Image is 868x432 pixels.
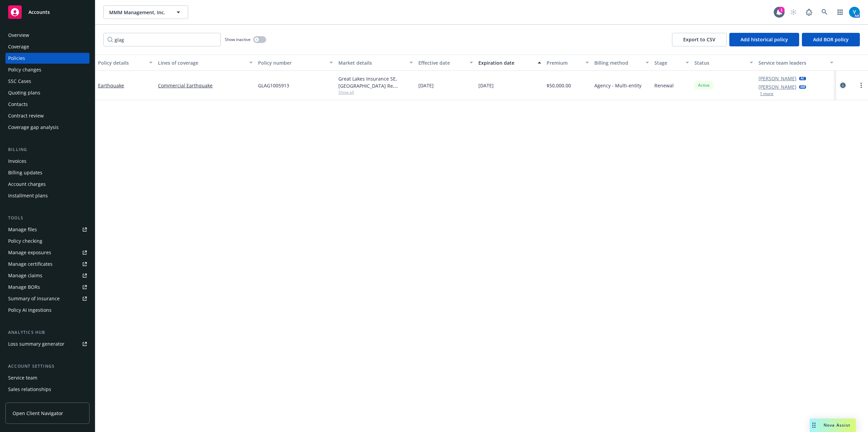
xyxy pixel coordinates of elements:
[8,282,40,293] div: Manage BORs
[8,372,37,383] div: Service team
[672,33,727,46] button: Export to CSV
[109,9,168,16] span: MMM Management, Inc.
[98,59,145,66] div: Policy details
[758,83,796,90] a: [PERSON_NAME]
[5,247,90,258] a: Manage exposures
[594,59,642,66] div: Billing method
[8,53,25,64] div: Policies
[28,9,50,15] span: Accounts
[5,190,90,201] a: Installment plans
[683,36,715,43] span: Export to CSV
[692,55,756,71] button: Status
[5,76,90,87] a: SSC Cases
[5,167,90,178] a: Billing updates
[652,55,692,71] button: Stage
[5,224,90,235] a: Manage files
[5,236,90,246] a: Policy checking
[833,5,847,19] a: Switch app
[13,410,63,417] span: Open Client Navigator
[8,179,46,190] div: Account charges
[8,41,29,52] div: Coverage
[478,82,494,89] span: [DATE]
[8,190,48,201] div: Installment plans
[694,59,746,66] div: Status
[8,122,59,133] div: Coverage gap analysis
[544,55,592,71] button: Premium
[158,82,253,89] a: Commercial Earthquake
[8,167,42,178] div: Billing updates
[98,82,124,89] a: Earthquake
[8,156,26,167] div: Invoices
[258,59,325,66] div: Policy number
[225,37,251,42] span: Show inactive
[155,55,255,71] button: Lines of coverage
[478,59,534,66] div: Expiration date
[8,384,51,395] div: Sales relationships
[103,5,188,19] button: MMM Management, Inc.
[5,110,90,121] a: Contract review
[258,82,289,89] span: GLAG1005913
[760,92,773,96] button: 1 more
[8,110,44,121] div: Contract review
[824,422,850,428] span: Nova Assist
[5,41,90,52] a: Coverage
[103,33,221,46] input: Filter by keyword...
[547,82,571,89] span: $50,000.00
[8,30,29,41] div: Overview
[547,59,582,66] div: Premium
[5,270,90,281] a: Manage claims
[849,7,860,18] img: photo
[5,293,90,304] a: Summary of insurance
[758,75,796,82] a: [PERSON_NAME]
[8,395,47,406] div: Related accounts
[592,55,652,71] button: Billing method
[8,259,53,269] div: Manage certificates
[5,122,90,133] a: Coverage gap analysis
[5,87,90,98] a: Quoting plans
[8,339,64,349] div: Loss summary generator
[8,247,51,258] div: Manage exposures
[697,82,711,88] span: Active
[8,305,52,316] div: Policy AI ingestions
[8,76,31,87] div: SSC Cases
[5,395,90,406] a: Related accounts
[8,270,42,281] div: Manage claims
[418,59,466,66] div: Effective date
[476,55,544,71] button: Expiration date
[5,384,90,395] a: Sales relationships
[778,7,785,13] div: 1
[5,179,90,190] a: Account charges
[5,30,90,41] a: Overview
[8,87,40,98] div: Quoting plans
[5,156,90,167] a: Invoices
[418,82,434,89] span: [DATE]
[8,64,41,75] div: Policy changes
[8,236,42,246] div: Policy checking
[5,99,90,110] a: Contacts
[654,82,674,89] span: Renewal
[8,99,28,110] div: Contacts
[654,59,682,66] div: Stage
[729,33,799,46] button: Add historical policy
[336,55,416,71] button: Market details
[5,53,90,64] a: Policies
[810,418,856,432] button: Nova Assist
[5,339,90,349] a: Loss summary generator
[857,81,865,89] a: more
[802,5,816,19] a: Report a Bug
[5,146,90,153] div: Billing
[5,372,90,383] a: Service team
[810,418,818,432] div: Drag to move
[338,75,413,89] div: Great Lakes Insurance SE, [GEOGRAPHIC_DATA] Re, [GEOGRAPHIC_DATA]
[756,55,836,71] button: Service team leaders
[8,293,60,304] div: Summary of insurance
[255,55,335,71] button: Policy number
[338,59,406,66] div: Market details
[95,55,155,71] button: Policy details
[5,329,90,336] div: Analytics hub
[5,259,90,269] a: Manage certificates
[5,215,90,221] div: Tools
[5,64,90,75] a: Policy changes
[594,82,642,89] span: Agency - Multi-entity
